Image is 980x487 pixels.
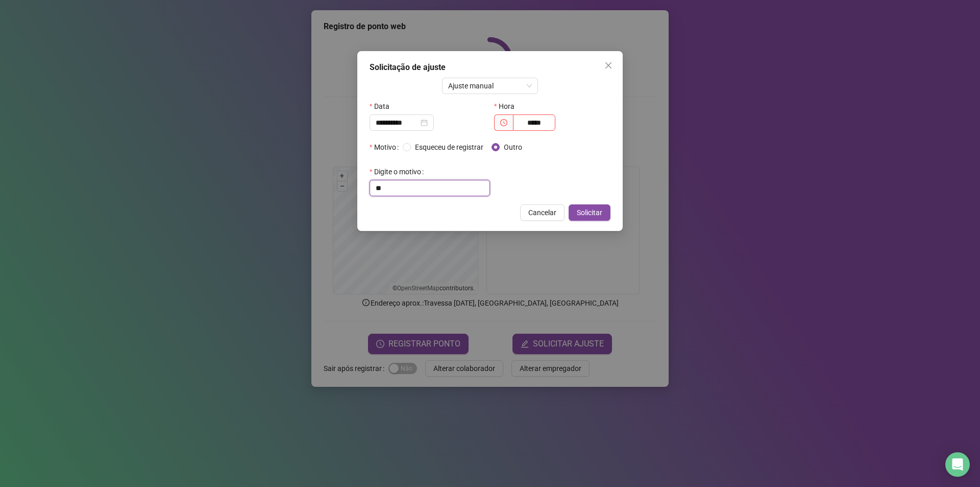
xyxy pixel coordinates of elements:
[520,204,565,221] button: Cancelar
[577,207,602,218] span: Solicitar
[500,142,526,153] span: Outro
[600,57,617,74] button: Close
[448,78,532,94] span: Ajuste manual
[370,164,428,180] label: Digite o motivo
[370,61,610,74] div: Solicitação de ajuste
[494,98,521,114] label: Hora
[370,139,403,155] label: Motivo
[500,119,507,126] span: clock-circle
[411,142,487,153] span: Esqueceu de registrar
[945,452,970,477] div: Open Intercom Messenger
[604,61,612,69] span: close
[569,204,610,221] button: Solicitar
[528,207,556,218] span: Cancelar
[370,98,396,114] label: Data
